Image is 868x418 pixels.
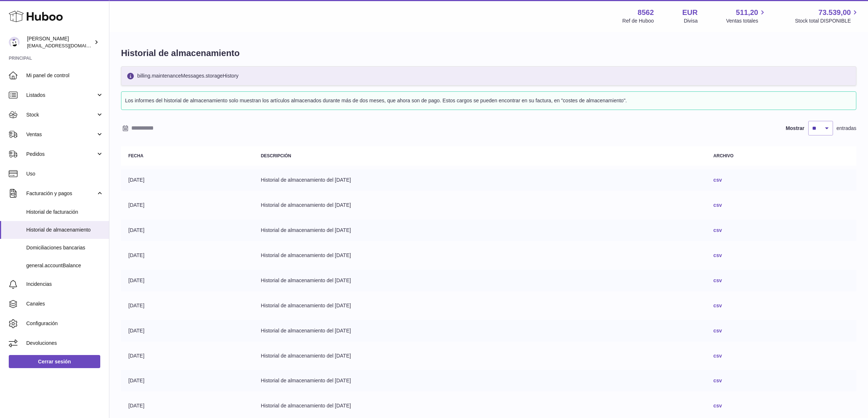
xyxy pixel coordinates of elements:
a: csv [713,353,722,359]
span: Stock [26,111,96,118]
td: [DATE] [121,345,253,367]
div: [PERSON_NAME] [27,35,93,49]
span: [EMAIL_ADDRESS][DOMAIN_NAME] [27,43,107,48]
div: Ref de Huboo [622,17,654,24]
span: Stock total DISPONIBLE [795,17,859,24]
label: Mostrar [786,125,804,132]
p: Los informes del historial de almacenamiento solo muestran los artículos almacenados durante más ... [125,95,852,106]
span: Ventas totales [726,17,767,24]
a: csv [713,277,722,283]
span: general.accountBalance [26,262,104,269]
td: Historial de almacenamiento del [DATE] [253,194,706,216]
span: Listados [26,92,96,99]
td: [DATE] [121,245,253,266]
span: Historial de almacenamiento [26,226,104,233]
span: entradas [837,125,856,132]
td: [DATE] [121,194,253,216]
a: csv [713,227,722,233]
td: [DATE] [121,169,253,191]
span: Incidencias [26,281,104,288]
strong: Fecha [128,153,143,158]
h1: Historial de almacenamiento [121,47,856,59]
span: Pedidos [26,151,96,158]
a: Cerrar sesión [9,355,100,368]
td: [DATE] [121,270,253,291]
td: Historial de almacenamiento del [DATE] [253,320,706,342]
td: [DATE] [121,320,253,342]
span: 73.539,00 [818,8,851,17]
a: csv [713,303,722,308]
strong: EUR [682,8,698,17]
div: Divisa [684,17,698,24]
td: Historial de almacenamiento del [DATE] [253,220,706,241]
td: [DATE] [121,220,253,241]
img: internalAdmin-8562@internal.huboo.com [9,37,20,48]
td: Historial de almacenamiento del [DATE] [253,245,706,266]
td: Historial de almacenamiento del [DATE] [253,270,706,291]
strong: Archivo [713,153,733,158]
td: Historial de almacenamiento del [DATE] [253,370,706,391]
td: [DATE] [121,370,253,391]
span: Devoluciones [26,340,104,347]
strong: 8562 [638,8,654,17]
span: Ventas [26,131,96,138]
a: csv [713,378,722,383]
div: billing.maintenanceMessages.storageHistory [121,66,856,86]
span: Uso [26,170,104,177]
span: Domiciliaciones bancarias [26,244,104,251]
strong: Descripción [261,153,291,158]
td: [DATE] [121,395,253,417]
span: Canales [26,300,104,307]
a: csv [713,252,722,258]
a: csv [713,328,722,334]
td: Historial de almacenamiento del [DATE] [253,345,706,367]
a: csv [713,202,722,208]
td: Historial de almacenamiento del [DATE] [253,169,706,191]
td: Historial de almacenamiento del [DATE] [253,395,706,417]
a: csv [713,177,722,183]
a: 73.539,00 Stock total DISPONIBLE [795,8,859,24]
span: Facturación y pagos [26,190,96,197]
span: Historial de facturación [26,209,104,216]
a: 511,20 Ventas totales [726,8,767,24]
td: [DATE] [121,295,253,316]
span: Configuración [26,320,104,327]
span: Mi panel de control [26,72,104,79]
td: Historial de almacenamiento del [DATE] [253,295,706,316]
a: csv [713,403,722,409]
span: 511,20 [736,8,758,17]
